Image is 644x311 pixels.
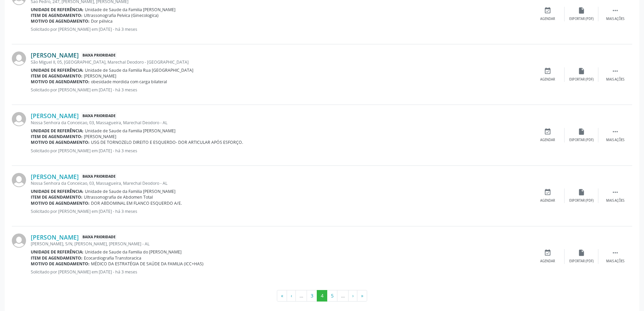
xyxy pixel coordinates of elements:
b: Unidade de referência: [31,249,84,255]
div: Nossa Senhora da Conceicao, 03, Massagueira, Marechal Deodoro - AL [31,120,531,126]
div: Nossa Senhora da Conceicao, 03, Massagueira, Marechal Deodoro - AL [31,180,531,186]
b: Item de agendamento: [31,194,82,200]
span: Ultrassonografia de Abdomen Total [84,194,153,200]
span: MÉDICO DA ESTRATÉGIA DE SAÚDE DA FAMILIA (ICC+HAS) [91,261,204,267]
i:  [612,249,619,257]
i: insert_drive_file [578,249,585,257]
span: Baixa Prioridade [81,173,117,180]
span: [PERSON_NAME] [84,73,116,79]
span: Baixa Prioridade [81,234,117,241]
div: Mais ações [606,259,624,264]
span: Unidade de Saude da Familia [PERSON_NAME] [85,7,175,13]
div: Agendar [540,259,555,264]
b: Unidade de referência: [31,188,84,194]
i:  [612,128,619,135]
div: Exportar (PDF) [569,17,594,21]
div: Exportar (PDF) [569,259,594,264]
i: event_available [544,7,551,14]
button: Go to last page [357,290,367,302]
a: [PERSON_NAME] [31,51,79,59]
b: Motivo de agendamento: [31,18,90,24]
button: Go to previous page [287,290,296,302]
span: [PERSON_NAME] [84,134,116,139]
i:  [612,188,619,196]
b: Unidade de referência: [31,128,84,134]
button: Go to next page [348,290,357,302]
p: Solicitado por [PERSON_NAME] em [DATE] - há 3 meses [31,87,531,93]
span: Ultrassonografia Pelvica (Ginecologica) [84,13,159,18]
i: event_available [544,128,551,135]
b: Item de agendamento: [31,255,82,261]
div: Exportar (PDF) [569,77,594,82]
button: Go to page 3 [307,290,317,302]
ul: Pagination [12,290,632,302]
b: Motivo de agendamento: [31,200,90,206]
a: [PERSON_NAME] [31,234,79,241]
div: Agendar [540,77,555,82]
i: insert_drive_file [578,128,585,135]
img: img [12,234,26,248]
span: DOR ABDOMINAL EM FLANCO ESQUERDO A/E. [91,200,182,206]
b: Motivo de agendamento: [31,261,90,267]
span: Ecocardiografia Transtoracica [84,255,141,261]
b: Motivo de agendamento: [31,139,90,145]
i: insert_drive_file [578,7,585,14]
i: event_available [544,188,551,196]
div: Exportar (PDF) [569,198,594,203]
p: Solicitado por [PERSON_NAME] em [DATE] - há 3 meses [31,269,531,275]
i: event_available [544,249,551,257]
span: Unidade de Saude da Familia do [PERSON_NAME] [85,249,182,255]
span: Unidade de Saude da Familia [PERSON_NAME] [85,128,175,134]
b: Motivo de agendamento: [31,79,90,85]
span: Unidade de Saude da Familia [PERSON_NAME] [85,188,175,194]
b: Unidade de referência: [31,67,84,73]
b: Item de agendamento: [31,73,82,79]
div: Agendar [540,198,555,203]
i: insert_drive_file [578,188,585,196]
div: Mais ações [606,17,624,21]
a: [PERSON_NAME] [31,173,79,180]
img: img [12,173,26,187]
div: Agendar [540,138,555,142]
img: img [12,51,26,66]
span: obesidade mordida com carga bilateral [91,79,167,85]
img: img [12,112,26,126]
i: insert_drive_file [578,67,585,75]
span: Baixa Prioridade [81,52,117,59]
b: Item de agendamento: [31,134,82,139]
i:  [612,7,619,14]
div: Agendar [540,17,555,21]
div: Mais ações [606,77,624,82]
i: event_available [544,67,551,75]
span: Dor pélvica [91,18,113,24]
div: São Miguel II, 05, [GEOGRAPHIC_DATA], Marechal Deodoro - [GEOGRAPHIC_DATA] [31,59,531,65]
span: Unidade de Saude da Familia Rua [GEOGRAPHIC_DATA] [85,67,193,73]
b: Unidade de referência: [31,7,84,13]
i:  [612,67,619,75]
button: Go to page 4 [317,290,327,302]
div: Exportar (PDF) [569,138,594,142]
p: Solicitado por [PERSON_NAME] em [DATE] - há 3 meses [31,26,531,32]
p: Solicitado por [PERSON_NAME] em [DATE] - há 3 meses [31,148,531,154]
div: Mais ações [606,138,624,142]
button: Go to first page [277,290,287,302]
span: USG DE TORNOZELO DIREITO E ESQUERDO- DOR ARTICULAR APÓS ESFORÇO. [91,139,243,145]
a: [PERSON_NAME] [31,112,79,119]
div: Mais ações [606,198,624,203]
p: Solicitado por [PERSON_NAME] em [DATE] - há 3 meses [31,208,531,214]
b: Item de agendamento: [31,13,82,18]
span: Baixa Prioridade [81,112,117,119]
div: [PERSON_NAME], S/N, [PERSON_NAME], [PERSON_NAME] - AL [31,241,531,247]
button: Go to page 5 [327,290,337,302]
